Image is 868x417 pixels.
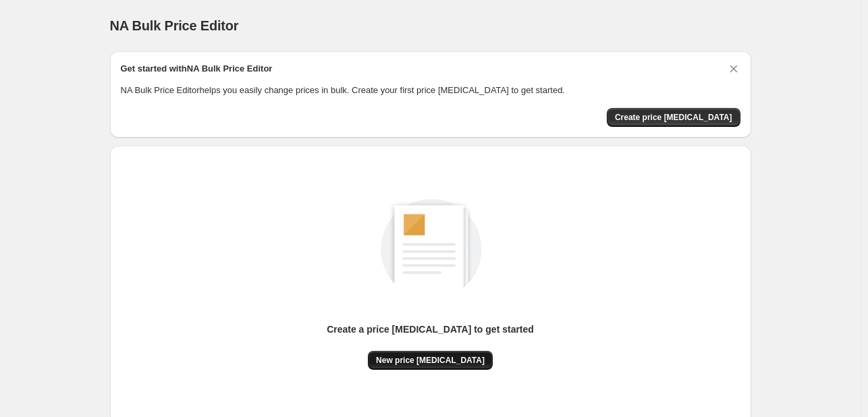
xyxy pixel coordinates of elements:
[615,112,732,123] span: Create price [MEDICAL_DATA]
[376,355,485,366] span: New price [MEDICAL_DATA]
[727,62,740,76] button: Dismiss card
[368,351,493,370] button: New price [MEDICAL_DATA]
[110,18,239,33] span: NA Bulk Price Editor
[121,62,273,76] h2: Get started with NA Bulk Price Editor
[121,84,740,97] p: NA Bulk Price Editor helps you easily change prices in bulk. Create your first price [MEDICAL_DAT...
[327,323,534,336] p: Create a price [MEDICAL_DATA] to get started
[607,108,740,127] button: Create price change job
